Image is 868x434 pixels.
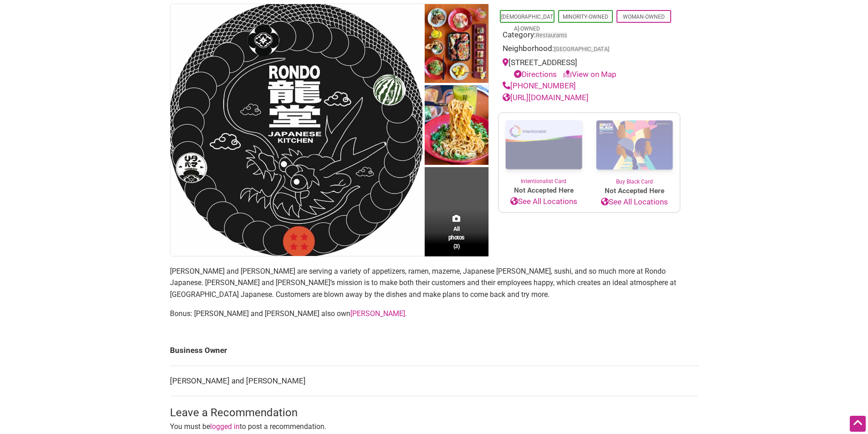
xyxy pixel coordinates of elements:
div: Scroll Back to Top [850,416,866,432]
span: Not Accepted Here [498,185,589,196]
img: Rondo Japanese [425,85,488,167]
td: [PERSON_NAME] and [PERSON_NAME] [170,366,699,396]
p: [PERSON_NAME] and [PERSON_NAME] are serving a variety of appetizers, ramen, mazeme, Japanese [PER... [170,266,699,301]
img: Intentionalist Card [498,113,589,177]
a: Directions [514,70,557,79]
a: Restaurants [536,32,567,39]
a: Buy Black Card [589,113,680,186]
p: You must be to post a recommendation. [170,421,699,433]
td: Business Owner [170,336,699,366]
img: Buy Black Card [589,113,680,178]
h3: Leave a Recommendation [170,405,699,421]
p: Bonus: [PERSON_NAME] and [PERSON_NAME] also own . [170,308,699,320]
div: Neighborhood: [503,43,676,57]
img: Rondo Japanese [170,4,422,256]
span: [GEOGRAPHIC_DATA] [554,46,609,52]
a: Intentionalist Card [498,113,589,185]
span: All photos (3) [448,225,465,250]
div: Category: [503,29,676,43]
a: View on Map [563,70,616,79]
a: [PHONE_NUMBER] [503,81,576,90]
a: Woman-Owned [623,14,665,20]
a: logged in [210,422,240,431]
a: [URL][DOMAIN_NAME] [503,93,589,102]
a: See All Locations [498,196,589,208]
a: See All Locations [589,196,680,208]
a: [DEMOGRAPHIC_DATA]-Owned [501,14,553,32]
a: [PERSON_NAME] [350,309,405,318]
span: Not Accepted Here [589,186,680,196]
a: Minority-Owned [563,14,608,20]
div: [STREET_ADDRESS] [503,57,676,80]
img: Rondo Japanese [425,4,488,86]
